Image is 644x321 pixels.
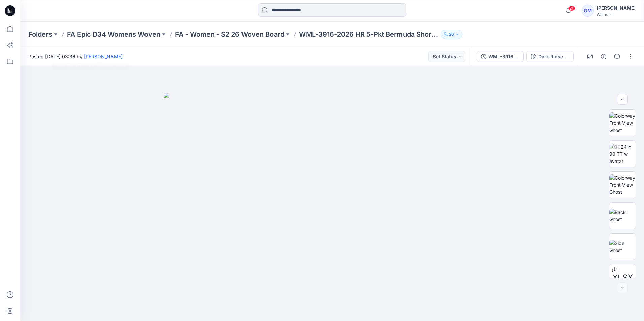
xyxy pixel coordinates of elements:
[175,30,284,39] a: FA - Women - S2 26 Woven Board
[526,51,574,62] button: Dark Rinse Wash
[609,174,636,195] img: Colorway Front View Ghost
[597,4,636,12] div: [PERSON_NAME]
[609,112,636,134] img: Colorway Front View Ghost
[609,143,636,165] img: 2024 Y 90 TT w avatar
[488,53,519,60] div: WML-3916-2026 HR 5-Pkt Bermuda Short w Crease_Full Colorway
[477,51,524,62] button: WML-3916-2026 HR 5-Pkt Bermuda Short w Crease_Full Colorway
[597,12,636,17] div: Walmart
[598,51,609,62] button: Details
[28,30,52,39] a: Folders
[84,53,123,59] a: [PERSON_NAME]
[164,93,501,321] img: eyJhbGciOiJIUzI1NiIsImtpZCI6IjAiLCJzbHQiOiJzZXMiLCJ0eXAiOiJKV1QifQ.eyJkYXRhIjp7InR5cGUiOiJzdG9yYW...
[612,272,633,284] span: XLSX
[449,31,454,38] p: 26
[609,240,636,254] img: Side Ghost
[441,30,462,39] button: 26
[67,30,160,39] a: FA Epic D34 Womens Woven
[538,53,569,60] div: Dark Rinse Wash
[299,30,438,39] p: WML-3916-2026 HR 5-Pkt Bermuda Short w Crease
[582,5,594,17] div: GM
[568,6,575,11] span: 21
[28,53,123,60] span: Posted [DATE] 03:36 by
[609,209,636,223] img: Back Ghost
